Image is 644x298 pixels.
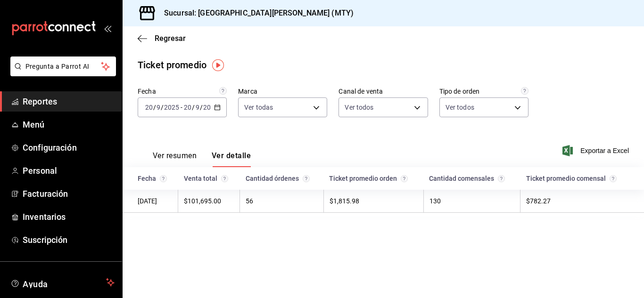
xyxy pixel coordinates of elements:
[526,175,629,182] div: Ticket promedio comensal
[138,175,173,182] div: Fecha
[520,190,644,213] td: $782.27
[156,104,161,111] input: --
[192,104,195,111] span: /
[238,88,327,95] label: Marca
[178,190,240,213] td: $101,695.00
[25,62,101,72] span: Pregunta a Parrot AI
[23,234,115,246] span: Suscripción
[329,175,418,182] div: Ticket promedio orden
[345,103,373,112] span: Ver todos
[123,190,178,213] td: [DATE]
[153,151,251,167] div: navigation tabs
[104,24,111,32] button: open_drawer_menu
[219,87,227,95] svg: Información delimitada a máximo 62 días.
[439,88,528,95] label: Tipo de orden
[181,104,182,111] span: -
[157,8,354,19] h3: Sucursal: [GEOGRAPHIC_DATA][PERSON_NAME] (MTY)
[23,187,115,200] span: Facturación
[7,68,116,78] a: Pregunta a Parrot AI
[23,95,115,108] span: Reportes
[183,104,192,111] input: --
[323,190,423,213] td: $1,815.98
[138,58,206,72] div: Ticket promedio
[498,175,505,182] svg: Comensales atendidos en el día.
[195,104,200,111] input: --
[446,103,474,112] span: Ver todos
[161,104,164,111] span: /
[160,175,167,182] svg: Solamente se muestran las fechas con venta.
[184,175,234,182] div: Venta total
[23,118,115,131] span: Menú
[23,210,115,223] span: Inventarios
[153,151,197,167] button: Ver resumen
[303,175,310,182] svg: Cantidad de órdenes en el día.
[23,141,115,154] span: Configuración
[138,88,227,95] label: Fecha
[164,104,180,111] input: ----
[145,104,153,111] input: --
[564,145,629,156] button: Exportar a Excel
[423,190,520,213] td: 130
[23,164,115,177] span: Personal
[200,104,203,111] span: /
[610,175,617,182] svg: Venta total / Cantidad de comensales.
[429,175,514,182] div: Cantidad comensales
[521,87,528,95] svg: Todas las órdenes contabilizan 1 comensal a excepción de órdenes de mesa con comensales obligator...
[212,151,251,167] button: Ver detalle
[23,277,102,288] span: Ayuda
[138,34,186,43] button: Regresar
[401,175,408,182] svg: Venta total / Cantidad de órdenes.
[240,190,324,213] td: 56
[155,34,186,43] span: Regresar
[221,175,228,182] svg: Suma del total de las órdenes del día considerando: Cargos por servicio, Descuentos de artículos,...
[153,104,156,111] span: /
[244,103,273,112] span: Ver todas
[246,175,318,182] div: Cantidad órdenes
[339,88,428,95] label: Canal de venta
[203,104,219,111] input: ----
[212,59,224,71] img: Tooltip marker
[10,56,116,76] button: Pregunta a Parrot AI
